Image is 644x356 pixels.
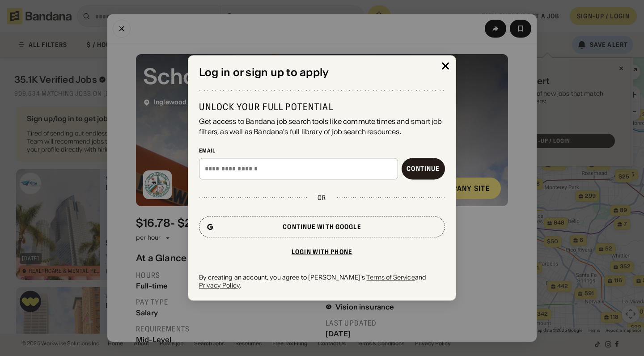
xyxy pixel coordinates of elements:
div: Get access to Bandana job search tools like commute times and smart job filters, as well as Banda... [199,117,445,137]
div: Unlock your full potential [199,102,445,113]
div: Continue [407,165,440,172]
div: or [318,194,326,202]
div: Log in or sign up to apply [199,66,445,79]
div: By creating an account, you agree to [PERSON_NAME]'s and . [199,273,445,289]
div: Email [199,147,445,154]
a: Terms of Service [366,273,415,281]
div: Login with phone [292,249,352,255]
a: Privacy Policy [199,281,240,289]
div: Continue with Google [283,224,361,230]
